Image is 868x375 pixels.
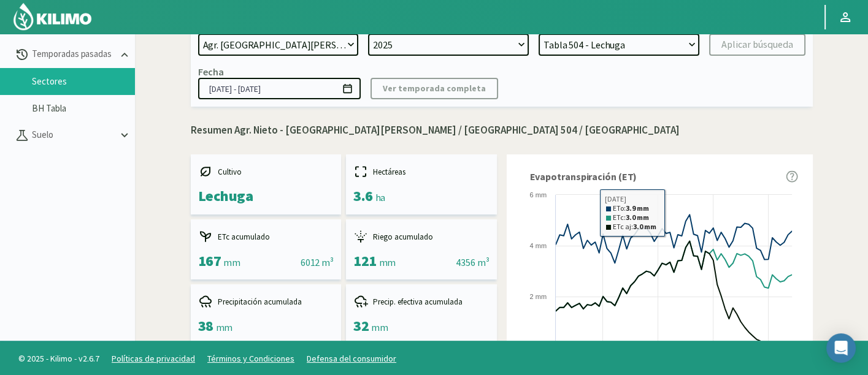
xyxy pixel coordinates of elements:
div: Precipitación acumulada [198,294,334,309]
div: Open Intercom Messenger [826,333,856,363]
a: Sectores [32,76,135,87]
text: 2 mm [529,293,547,300]
input: dd/mm/yyyy - dd/mm/yyyy [198,78,361,99]
p: Suelo [29,128,118,142]
text: 6 mm [529,191,547,199]
a: Defensa del consumidor [307,353,396,364]
span: 32 [353,316,369,335]
span: Lechuga [198,186,253,205]
div: Riego acumulado [353,229,490,244]
div: Cultivo [198,164,334,179]
div: ETc acumulado [198,229,334,244]
span: 38 [198,316,213,335]
div: Precip. efectiva acumulada [353,294,490,309]
span: Evapotranspiración (ET) [530,169,637,184]
span: © 2025 - Kilimo - v2.6.7 [12,352,106,365]
img: Kilimo [12,2,93,31]
kil-mini-card: report-summary-cards.ACCUMULATED_PRECIPITATION [191,284,342,344]
kil-mini-card: report-summary-cards.ACCUMULATED_EFFECTIVE_PRECIPITATION [346,284,497,344]
a: Políticas de privacidad [112,353,195,364]
div: Fecha [198,66,224,78]
a: Términos y Condiciones [207,353,294,364]
div: 6012 m³ [301,255,334,270]
span: mm [371,321,388,333]
div: Hectáreas [353,164,490,179]
p: Temporadas pasadas [29,47,118,61]
span: ha [375,191,385,203]
span: 3.6 [353,186,373,205]
kil-mini-card: report-summary-cards.CROP [191,154,342,214]
span: 167 [198,251,221,270]
span: 121 [353,251,377,270]
kil-mini-card: report-summary-cards.ACCUMULATED_ETC [191,219,342,279]
kil-mini-card: report-summary-cards.ACCUMULATED_IRRIGATION [346,219,497,279]
p: Resumen Agr. Nieto - [GEOGRAPHIC_DATA][PERSON_NAME] / [GEOGRAPHIC_DATA] 504 / [GEOGRAPHIC_DATA] [191,123,813,138]
kil-mini-card: report-summary-cards.HECTARES [346,154,497,214]
span: mm [379,256,396,268]
span: mm [223,256,240,268]
text: 4 mm [529,242,547,249]
span: mm [216,321,232,333]
div: 4356 m³ [456,255,489,270]
a: BH Tabla [32,103,135,114]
